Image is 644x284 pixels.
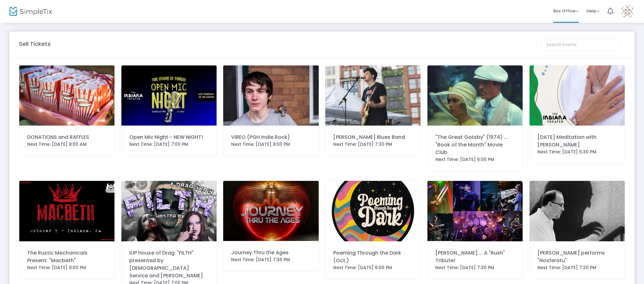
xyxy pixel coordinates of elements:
input: Search Events [541,39,620,51]
img: nosfera2.jpg [530,181,625,241]
div: Next Time: [DATE] 5:30 PM [537,149,617,155]
div: [DATE] Meditation with [PERSON_NAME] [537,133,617,149]
div: [PERSON_NAME] performs "Nosferatu" [537,249,617,264]
img: 638899510643692612pttd-logo-site.png [325,181,420,241]
div: Next Time: [DATE] 6:00 PM [435,156,515,163]
div: Next Time: [DATE] 7:30 PM [537,264,617,271]
div: "The Great Gatsby" (1974) ... "Book of the Month" Movie Club [435,133,515,156]
div: [PERSON_NAME] Blues Band [333,133,413,141]
div: Open Mic Night - NEW NIGHT! [129,133,209,141]
img: 638899508515366858638899105410823075MondayMeditation5.5x8.5in.jpg [530,65,625,126]
div: Next Time: [DATE] 7:00 PM [129,141,209,148]
div: Next Time: [DATE] 8:00 PM [231,141,310,148]
div: Next Time: [DATE] 8:00 AM [27,141,107,148]
img: 638905275057723226Yourparagraphtext.png [121,181,217,241]
div: Next Time: [DATE] 7:30 PM [435,264,515,271]
div: Next Time: [DATE] 8:00 PM [27,264,107,271]
img: RMMACIndianaPAHorizontal.png [19,181,114,241]
div: Poeming Through the Dark (Oct.) [333,249,413,264]
img: 638424846366639598popcorn.png [19,65,114,126]
img: vireo3.jpg [223,65,318,126]
div: Next Time: [DATE] 7:30 PM [333,141,413,148]
div: IUP House of Drag: "FILTH" presented by [DEMOGRAPHIC_DATA] Service and [PERSON_NAME] [129,249,209,280]
span: Box Office [553,8,579,14]
span: Help [586,8,600,14]
m-panel-title: Sell Tickets [19,40,51,48]
img: jtta.jpg [223,181,318,241]
img: GreatGatsbyRedford2-1024x674.jpeg [427,65,523,126]
div: Next Time: [DATE] 6:00 PM [333,264,413,271]
div: DONATIONS and RAFFLES [27,133,107,141]
div: Next Time: [DATE] 7:30 PM [231,256,310,263]
div: [PERSON_NAME] ... A "Rush" Tribute! [435,249,515,264]
div: Journey Thru the Ages [231,249,310,256]
div: The Rustic Mechanicals Present: "Macbeth" [27,249,107,264]
img: 6388994919790407165194272687162198013121458002496153055112559n.jpg [121,65,217,126]
img: 49571856448786340490294645839747616116062950n.jpg [325,65,420,126]
div: VIREO (PGH Indie Rock) [231,133,310,141]
img: SawyerIndividualCombo.jpg [427,181,523,241]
